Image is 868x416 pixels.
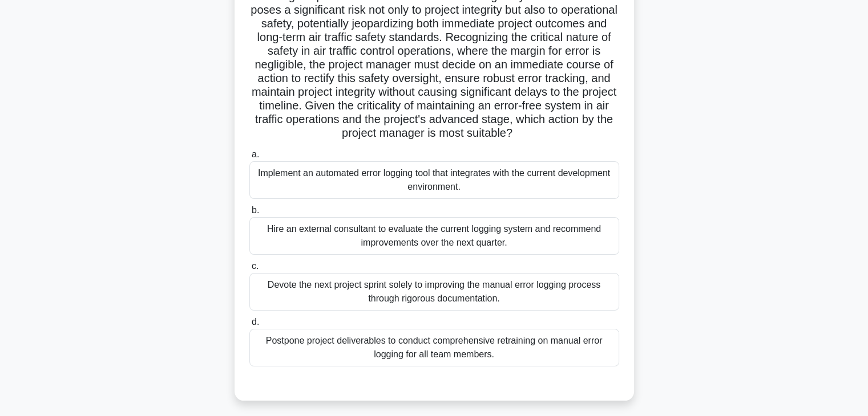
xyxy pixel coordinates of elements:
span: d. [252,317,259,327]
div: Implement an automated error logging tool that integrates with the current development environment. [249,161,619,199]
span: b. [252,205,259,215]
div: Postpone project deliverables to conduct comprehensive retraining on manual error logging for all... [249,329,619,366]
span: a. [252,149,259,159]
div: Hire an external consultant to evaluate the current logging system and recommend improvements ove... [249,217,619,255]
div: Devote the next project sprint solely to improving the manual error logging process through rigor... [249,273,619,311]
span: c. [252,261,259,271]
